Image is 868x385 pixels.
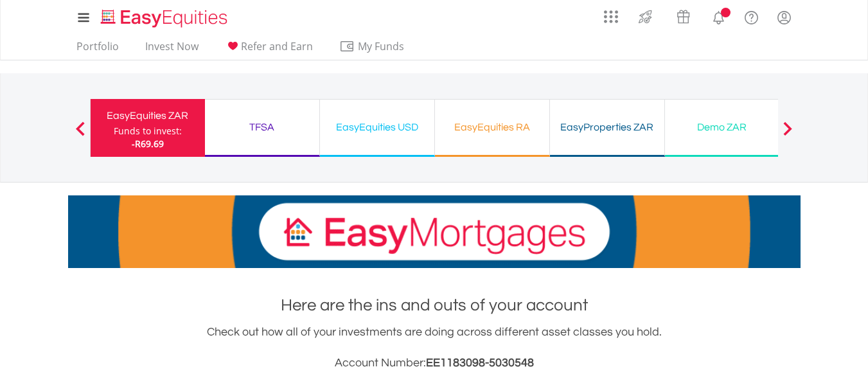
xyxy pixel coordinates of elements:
[426,357,534,369] span: EE1183098-5030548
[673,118,772,136] div: Demo ZAR
[443,118,542,136] div: EasyEquities RA
[114,125,182,138] div: Funds to invest:
[664,3,702,27] a: Vouchers
[98,107,197,125] div: EasyEquities ZAR
[702,3,735,29] a: Notifications
[213,118,312,136] div: TFSA
[140,40,204,60] a: Invest Now
[220,40,318,60] a: Refer and Earn
[67,128,93,141] button: Previous
[98,8,233,29] img: EasyEquities_Logo.png
[96,3,233,29] a: Home page
[241,39,313,53] span: Refer and Earn
[339,38,423,55] span: My Funds
[68,354,801,372] h3: Account Number:
[775,128,801,141] button: Next
[558,118,657,136] div: EasyProperties ZAR
[604,10,618,24] img: grid-menu-icon.svg
[71,40,124,60] a: Portfolio
[735,3,768,29] a: FAQ's and Support
[768,3,801,31] a: My Profile
[68,294,801,317] h1: Here are the ins and outs of your account
[328,118,427,136] div: EasyEquities USD
[596,3,626,24] a: AppsGrid
[68,323,801,372] div: Check out how all of your investments are doing across different asset classes you hold.
[673,6,694,27] img: vouchers-v2.svg
[132,138,164,150] span: -R69.69
[635,6,656,27] img: thrive-v2.svg
[68,195,801,268] img: EasyMortage Promotion Banner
